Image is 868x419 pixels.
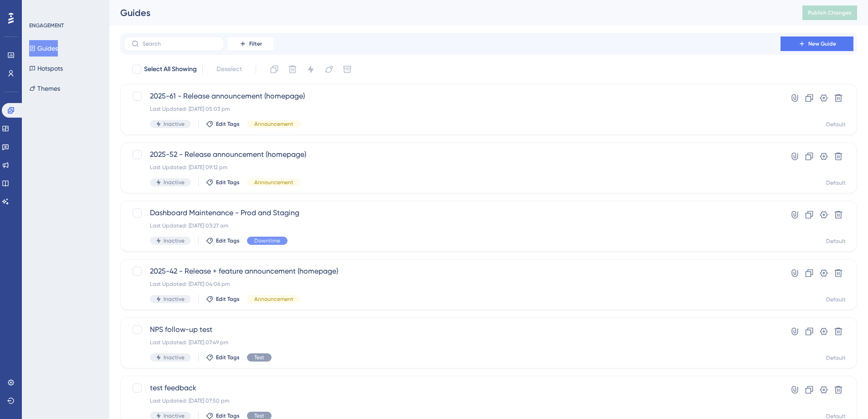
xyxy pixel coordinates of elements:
button: New Guide [781,36,853,51]
span: Test [254,354,264,361]
span: NPS follow-up test [150,324,755,335]
button: Edit Tags [206,120,240,128]
span: 2025-52 - Release announcement (homepage) [150,149,755,160]
span: test feedback [150,383,755,393]
span: Inactive [164,120,185,128]
div: Default [826,354,846,362]
span: Publish Changes [808,9,852,16]
span: Select All Showing [144,64,197,75]
button: Edit Tags [206,354,240,361]
span: Edit Tags [216,354,240,361]
span: Dashboard Maintenance - Prod and Staging [150,207,755,218]
button: Deselect [208,61,250,78]
div: Last Updated: [DATE] 07:50 pm [150,397,755,404]
span: Filter [249,40,262,47]
span: Inactive [164,237,185,244]
div: Last Updated: [DATE] 03:27 am [150,222,755,229]
button: Hotspots [29,60,63,77]
button: Edit Tags [206,295,240,303]
span: New Guide [808,40,836,47]
span: Announcement [254,179,293,186]
span: Inactive [164,179,185,186]
span: 2025-42 - Release + feature announcement (homepage) [150,266,755,277]
button: Guides [29,40,58,57]
span: Downtime [254,237,280,244]
div: Guides [120,6,780,19]
div: Default [826,238,846,245]
span: Edit Tags [216,179,240,186]
span: Announcement [254,295,293,303]
div: Last Updated: [DATE] 09:12 pm [150,164,755,171]
button: Edit Tags [206,237,240,244]
div: Last Updated: [DATE] 04:06 pm [150,280,755,288]
button: Filter [228,36,273,51]
div: Last Updated: [DATE] 07:49 pm [150,339,755,346]
button: Edit Tags [206,179,240,186]
input: Search [143,41,216,47]
div: Last Updated: [DATE] 05:03 pm [150,105,755,113]
span: Edit Tags [216,120,240,128]
span: Edit Tags [216,237,240,244]
div: Default [826,296,846,303]
span: Inactive [164,295,185,303]
div: ENGAGEMENT [29,22,64,29]
div: Default [826,179,846,186]
span: 2025-61 - Release announcement (homepage) [150,91,755,102]
span: Announcement [254,120,293,128]
span: Deselect [216,64,242,75]
button: Publish Changes [802,5,857,20]
div: Default [826,121,846,128]
span: Edit Tags [216,295,240,303]
button: Themes [29,80,60,97]
span: Inactive [164,354,185,361]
